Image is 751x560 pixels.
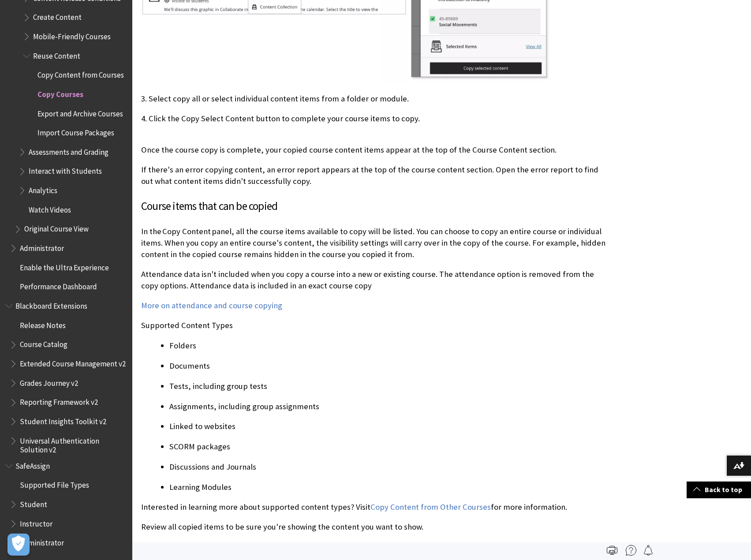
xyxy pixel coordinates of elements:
span: Reporting Framework v2 [20,395,98,407]
a: Copy Content from Other Courses [370,502,491,512]
span: Assessments and Grading [29,145,108,157]
span: Instructor [20,516,52,528]
p: Once the course copy is complete, your copied course content items appear at the top of the Cours... [141,144,612,156]
p: Review all copied items to be sure you're showing the content you want to show. [141,521,612,533]
p: SCORM packages [169,441,612,452]
a: Back to top [687,482,751,498]
span: Administrator [20,536,64,548]
p: Tests, including group tests [169,381,612,392]
span: Supported File Types [20,478,89,490]
nav: Book outline for Blackboard SafeAssign [5,459,127,550]
span: SafeAssign [15,459,50,470]
p: Learning Modules [169,482,612,493]
span: Blackboard Extensions [15,299,87,310]
span: Can't find the course you're looking for? [141,541,287,552]
span: Course Catalog [20,337,67,349]
span: Extended Course Management v2 [20,356,126,368]
p: 3. Select copy all or select individual content items from a folder or module. [141,93,612,105]
span: Mobile-Friendly Courses [33,29,111,41]
p: 4. Click the Copy Select Content button to complete your course items to copy. [141,113,612,136]
a: More on attendance and course copying [141,300,282,311]
nav: Book outline for Blackboard Extensions [5,299,127,454]
p: Folders [169,340,612,351]
span: Watch Videos [29,202,71,214]
h3: Course items that can be copied [141,198,612,215]
span: Grades Journey v2 [20,376,78,388]
span: Analytics [29,183,57,195]
span: Student [20,497,47,509]
p: Documents [169,360,612,372]
p: Attendance data isn't included when you copy a course into a new or existing course. The attendan... [141,269,612,291]
p: If there's an error copying content, an error report appears at the top of the course content sec... [141,164,612,187]
span: Release Notes [20,318,66,330]
span: Create Content [33,10,82,22]
span: Import Course Packages [37,125,114,137]
span: Universal Authentication Solution v2 [20,433,126,454]
img: Print [607,545,617,556]
img: Follow this page [643,545,654,556]
button: Open Preferences [7,534,30,556]
p: Interested in learning more about supported content types? Visit for more information. [141,501,612,513]
span: Performance Dashboard [20,280,97,291]
span: Interact with Students [29,164,102,176]
p: Assignments, including group assignments [169,401,612,412]
img: More help [626,545,636,556]
span: Export and Archive Courses [37,106,123,118]
span: Copy Content from Courses [37,67,124,79]
p: Linked to websites [169,421,612,432]
span: Original Course View [24,222,89,234]
span: Copy Courses [37,87,83,99]
p: Discussions and Journals [169,461,612,473]
p: In the Copy Content panel, all the course items available to copy will be listed. You can choose ... [141,226,612,261]
span: Administrator [20,241,64,253]
span: Enable the Ultra Experience [20,260,109,272]
span: Reuse Content [33,49,80,60]
span: Student Insights Toolkit v2 [20,414,106,426]
p: Supported Content Types [141,320,612,331]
